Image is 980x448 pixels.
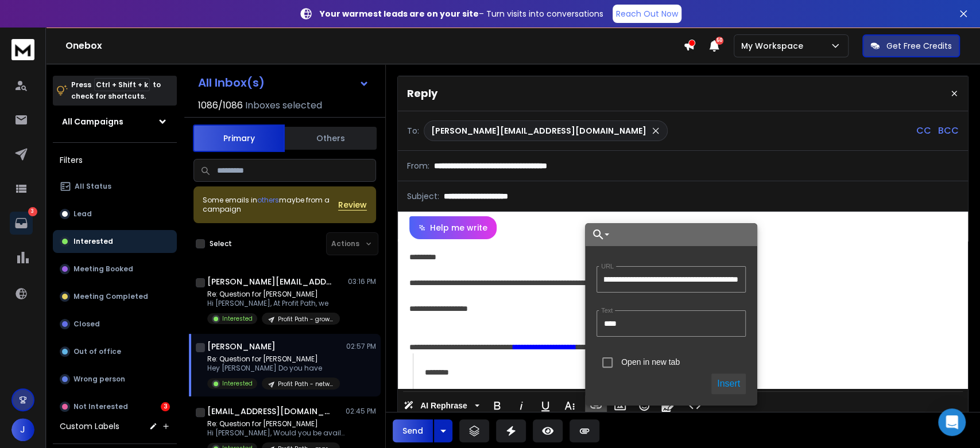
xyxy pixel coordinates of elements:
[10,212,33,235] a: 3
[278,380,333,388] p: Profit Path - networking club with ICP
[222,379,253,388] p: Interested
[73,209,92,219] p: Lead
[609,394,631,417] button: Insert Image (Ctrl+P)
[715,37,723,45] span: 50
[71,79,161,102] p: Press to check for shortcuts.
[65,39,683,53] h1: Onebox
[916,124,931,138] p: CC
[193,124,285,152] button: Primary
[73,264,133,274] p: Meeting Booked
[94,78,150,91] span: Ctrl + Shift + k
[53,285,177,308] button: Meeting Completed
[207,419,345,428] p: Re: Question for [PERSON_NAME]
[189,71,378,94] button: All Inbox(s)
[510,394,532,417] button: Italic (Ctrl+I)
[741,40,808,52] p: My Workspace
[346,342,376,351] p: 02:57 PM
[320,8,603,20] p: – Turn visits into conversations
[53,202,177,225] button: Lead
[207,364,340,373] p: Hey [PERSON_NAME] Do you have
[28,207,37,216] p: 3
[73,292,148,301] p: Meeting Completed
[11,39,34,60] img: logo
[886,40,952,52] p: Get Free Credits
[207,406,334,417] h1: [EMAIL_ADDRESS][DOMAIN_NAME]
[53,313,177,336] button: Closed
[207,299,340,308] p: Hi [PERSON_NAME], At Profit Path, we
[198,99,243,112] span: 1086 / 1086
[407,160,429,172] p: From:
[393,419,433,442] button: Send
[73,347,121,356] p: Out of office
[599,263,616,270] label: URL
[73,320,100,329] p: Closed
[75,182,111,191] p: All Status
[60,420,119,432] h3: Custom Labels
[245,99,322,112] h3: Inboxes selected
[161,402,170,411] div: 3
[401,394,482,417] button: AI Rephrase
[210,239,232,248] label: Select
[207,354,340,364] p: Re: Question for [PERSON_NAME]
[53,152,177,168] h3: Filters
[418,401,470,411] span: AI Rephrase
[73,402,128,411] p: Not Interested
[346,407,376,416] p: 02:45 PM
[53,258,177,281] button: Meeting Booked
[53,340,177,363] button: Out of office
[409,216,497,239] button: Help me write
[285,126,377,151] button: Others
[207,341,276,352] h1: [PERSON_NAME]
[599,307,615,314] label: Text
[407,125,419,137] p: To:
[407,85,437,102] p: Reply
[613,5,681,23] a: Reach Out Now
[62,116,123,127] h1: All Campaigns
[11,418,34,441] button: J
[616,8,678,20] p: Reach Out Now
[53,230,177,253] button: Interested
[320,8,479,20] strong: Your warmest leads are on your site
[53,110,177,133] button: All Campaigns
[222,314,253,323] p: Interested
[585,223,611,246] button: Choose Link
[73,237,113,246] p: Interested
[198,77,265,88] h1: All Inbox(s)
[633,394,655,417] button: Emoticons
[486,394,508,417] button: Bold (Ctrl+B)
[278,315,333,324] p: Profit Path - growth execs with ICP -- Rerun
[207,428,345,438] p: Hi [PERSON_NAME], Would you be available
[53,395,177,418] button: Not Interested3
[53,175,177,198] button: All Status
[203,196,338,214] div: Some emails in maybe from a campaign
[711,373,746,394] button: Insert
[73,375,125,384] p: Wrong person
[338,199,367,211] button: Review
[621,357,680,367] label: Open in new tab
[407,190,439,202] p: Subject:
[207,276,334,287] h1: [PERSON_NAME][EMAIL_ADDRESS][DOMAIN_NAME]
[257,195,279,205] span: others
[684,394,706,417] button: Code View
[938,408,966,436] div: Open Intercom Messenger
[207,290,340,299] p: Re: Question for [PERSON_NAME]
[348,277,376,286] p: 03:16 PM
[862,34,960,57] button: Get Free Credits
[657,394,679,417] button: Signature
[53,368,177,391] button: Wrong person
[431,125,646,137] p: [PERSON_NAME][EMAIL_ADDRESS][DOMAIN_NAME]
[938,124,959,138] p: BCC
